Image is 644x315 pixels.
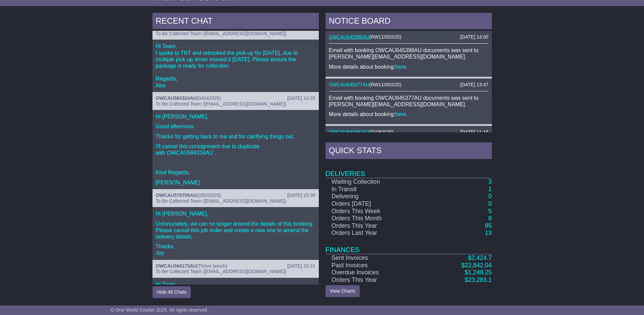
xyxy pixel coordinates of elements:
p: [PERSON_NAME] [156,179,315,186]
a: 85 [485,222,492,229]
div: [DATE] 15:38 [287,193,315,198]
div: [DATE] 14:25 [287,95,315,101]
a: 13 [485,229,492,236]
td: Orders [DATE] [326,200,426,208]
td: Paid Invoices [326,262,426,269]
p: Hi Team, [156,281,315,288]
td: Deliveries [326,161,492,178]
div: Quick Stats [326,142,492,161]
p: More details about booking: . [329,111,488,117]
p: Email with booking OWCAU645377AU documents was sent to [PERSON_NAME][EMAIL_ADDRESS][DOMAIN_NAME]. [329,95,488,108]
a: OWCAU645377AU [329,82,369,87]
a: 0 [488,200,492,207]
p: More details about booking: . [329,64,488,70]
td: Orders This Year [326,222,426,230]
p: Hi Team, I spoke to TNT and rebooked the pick-up for [DATE], due to multiple pick up driver misse... [156,43,315,88]
span: To Be Collected Team ([EMAIL_ADDRESS][DOMAIN_NAME]) [156,31,286,36]
a: OWCAU640697AU [329,129,369,135]
div: ( ) [329,34,488,40]
div: [DATE] 11:16 [460,129,488,135]
span: Thrive bench [198,263,226,269]
td: Delivering [326,193,426,200]
td: Finances [326,237,492,254]
a: 8 [488,215,492,222]
p: Unfortunately, we can no longer amend the details of this booking. Please cancel this job order a... [156,221,315,240]
p: Email with booking OWCAU645398AU documents was sent to [PERSON_NAME][EMAIL_ADDRESS][DOMAIN_NAME]. [329,47,488,60]
a: $1,248.25 [464,269,492,276]
a: OWCAU645398AU [329,34,369,40]
td: In Transit [326,186,426,193]
a: $23,283.1 [464,276,492,283]
span: © One World Courier 2025. All rights reserved. [111,307,209,313]
button: Hide All Chats [152,286,191,298]
div: ( ) [156,95,315,101]
div: ( ) [156,193,315,198]
a: 0 [488,193,492,200]
td: Orders Last Year [326,229,426,237]
a: 1 [488,186,492,193]
span: 1,248.25 [468,269,492,276]
div: ( ) [329,129,488,135]
a: $22,842.04 [461,262,492,269]
div: ( ) [329,82,488,88]
span: 2,424.7 [471,254,492,261]
td: Orders This Month [326,215,426,222]
a: 3 [488,178,492,185]
a: OWCAU584324AU [156,95,197,101]
div: RECENT CHAT [152,13,319,31]
a: OWCAU568173AU [156,263,197,269]
a: here [395,111,406,117]
p: Thanks for getting back to me and for clarifying things out. [156,133,315,140]
td: Orders This Week [326,208,426,215]
span: To Be Collected Team ([EMAIL_ADDRESS][DOMAIN_NAME]) [156,198,286,204]
span: 01092025 [371,129,392,135]
span: 22,842.04 [464,262,492,269]
p: Thanks, Joy [156,243,315,256]
td: Overdue Invoices [326,269,426,276]
div: ( ) [156,263,315,269]
td: Sent Invoices [326,254,426,262]
p: Hi [PERSON_NAME], [156,113,315,120]
a: OWCAU578705AU [156,193,197,198]
div: [DATE] 13:47 [460,82,488,88]
span: RW11092025 [371,82,400,87]
td: Orders This Year [326,276,426,284]
a: 5 [488,208,492,215]
p: Hi [PERSON_NAME], [156,210,315,217]
a: View Charts [326,285,360,297]
span: 04042025 [198,95,219,101]
span: To Be Collected Team ([EMAIL_ADDRESS][DOMAIN_NAME]) [156,101,286,107]
span: RW11092025 [371,34,400,40]
div: [DATE] 10:21 [287,263,315,269]
p: I'll cancel this consignment due to duplicate with OWCAU584334AU . [156,143,315,156]
p: Kind Regards, [156,169,315,176]
div: [DATE] 14:00 [460,34,488,40]
p: Good afternoon. [156,123,315,130]
div: NOTICE BOARD [326,13,492,31]
span: 23,283.1 [468,276,492,283]
a: here [395,64,406,70]
td: Waiting Collection [326,178,426,186]
a: $2,424.7 [468,254,492,261]
span: To Be Collected Team ([EMAIL_ADDRESS][DOMAIN_NAME]) [156,269,286,274]
span: 20032025 [198,193,219,198]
